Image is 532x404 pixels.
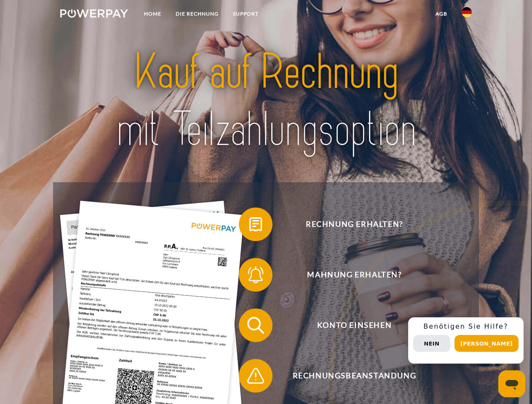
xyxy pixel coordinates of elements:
button: Nein [413,335,450,352]
img: title-powerpay_de.svg [80,40,452,161]
h3: Benötigen Sie Hilfe? [413,322,519,331]
iframe: Schaltfläche zum Öffnen des Messaging-Fensters [498,370,525,397]
img: de [462,7,472,17]
span: Konto einsehen [251,308,457,342]
div: Schnellhilfe [408,317,524,364]
img: qb_search.svg [245,315,266,336]
span: Mahnung erhalten? [251,258,457,292]
button: Rechnungsbeanstandung [239,359,458,393]
button: [PERSON_NAME] [454,335,519,352]
span: Rechnungsbeanstandung [251,359,457,393]
a: DIE RECHNUNG [168,6,226,21]
img: qb_bell.svg [245,264,266,285]
img: qb_warning.svg [245,365,266,386]
a: agb [428,6,454,21]
button: Rechnung erhalten? [239,207,458,241]
img: logo-powerpay-white.svg [60,9,128,18]
a: SUPPORT [226,6,266,21]
img: qb_bill.svg [245,214,266,235]
span: Rechnung erhalten? [251,207,457,241]
a: Home [137,6,168,21]
button: Mahnung erhalten? [239,258,458,292]
button: Konto einsehen [239,308,458,342]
